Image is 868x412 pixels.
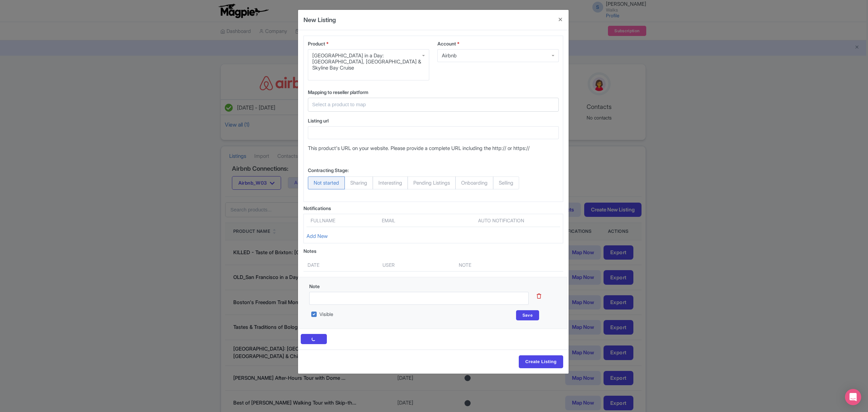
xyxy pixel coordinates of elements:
span: Visible [319,311,333,317]
label: Mapping to reseller platform [308,89,559,96]
span: Onboarding [455,176,493,189]
div: Notifications [303,205,563,212]
h4: New Listing [303,15,336,24]
span: Product [308,41,325,46]
div: Open Intercom Messenger [845,389,861,405]
div: Airbnb [442,53,457,59]
p: This product's URL on your website. Please provide a complete URL including the http:// or https:// [308,145,559,152]
th: Date [303,259,379,271]
span: Selling [493,176,519,189]
label: Contracting Stage: [308,167,349,174]
span: Sharing [344,176,373,189]
input: Select a product to map [312,101,546,109]
div: [GEOGRAPHIC_DATA] in a Day: [GEOGRAPHIC_DATA], [GEOGRAPHIC_DATA] & Skyline Bay Cruise [312,53,425,71]
span: Note [309,283,320,289]
input: Create Listing [519,355,563,368]
span: Interesting [373,176,408,189]
div: Notes [303,247,563,255]
a: Save [516,310,539,320]
th: Email [378,217,425,227]
span: Account [437,41,456,46]
button: Close [552,10,569,29]
th: Note [455,259,532,271]
th: User [378,259,455,271]
a: Add New [307,233,328,239]
th: Auto notification [442,217,560,227]
span: Pending Listings [408,176,456,189]
span: Listing url [308,118,329,124]
th: Fullname [307,217,378,227]
span: Not started [308,176,345,189]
